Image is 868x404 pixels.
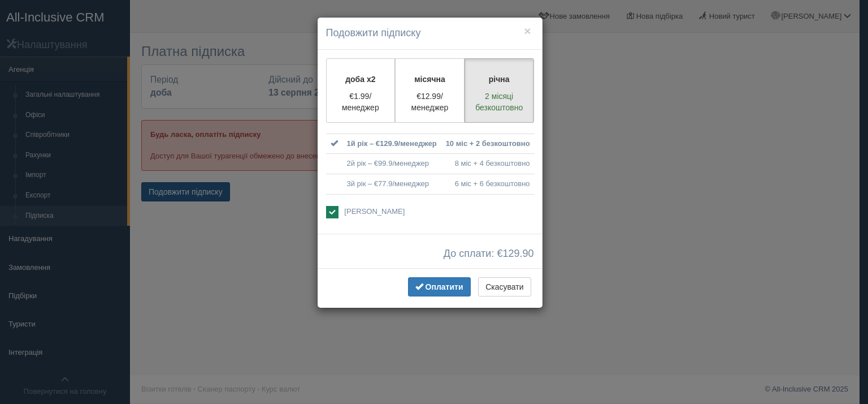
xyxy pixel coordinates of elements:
[444,248,534,260] span: До сплати: €
[524,25,531,37] button: ×
[342,134,441,154] td: 1й рік – €129.9/менеджер
[408,277,471,296] button: Оплатити
[441,134,535,154] td: 10 міс + 2 безкоштовно
[333,74,388,85] p: доба x2
[342,154,441,174] td: 2й рік – €99.9/менеджер
[502,248,533,259] span: 129.90
[426,282,463,291] span: Оплатити
[472,74,527,85] p: річна
[344,207,405,216] span: [PERSON_NAME]
[478,277,531,296] button: Скасувати
[342,174,441,194] td: 3й рік – €77.9/менеджер
[472,91,527,113] p: 2 місяці безкоштовно
[326,26,534,41] h4: Подовжити підписку
[402,74,457,85] p: місячна
[402,91,457,113] p: €12.99/менеджер
[441,154,535,174] td: 8 міс + 4 безкоштовно
[441,174,535,194] td: 6 міс + 6 безкоштовно
[333,91,388,113] p: €1.99/менеджер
